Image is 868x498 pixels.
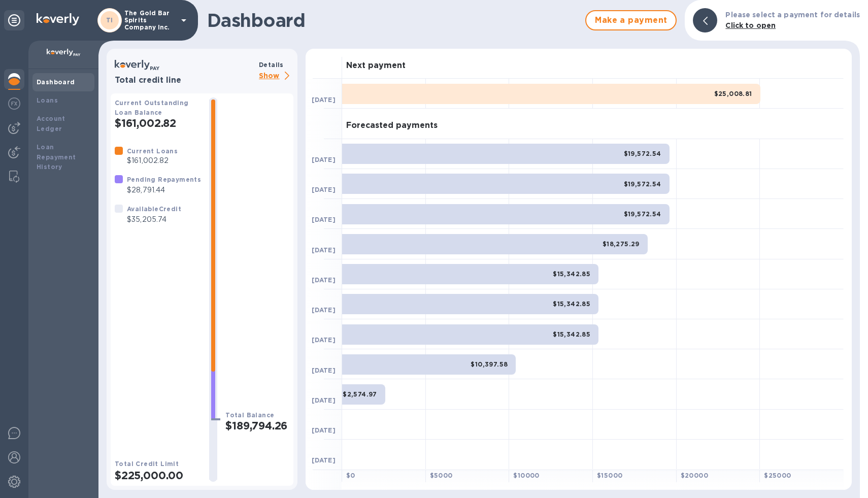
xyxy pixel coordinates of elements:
[225,411,274,419] b: Total Balance
[115,117,201,129] h2: $161,002.82
[259,70,293,83] p: Show
[681,472,708,479] b: $ 20000
[207,10,580,31] h1: Dashboard
[312,367,336,374] b: [DATE]
[725,11,860,19] b: Please select a payment for details
[312,186,336,193] b: [DATE]
[312,456,336,464] b: [DATE]
[312,336,336,344] b: [DATE]
[37,13,79,25] img: Logo
[346,61,406,71] h3: Next payment
[312,246,336,254] b: [DATE]
[312,156,336,163] b: [DATE]
[346,472,355,479] b: $ 0
[127,185,201,195] p: $28,791.44
[513,472,539,479] b: $ 10000
[115,99,189,116] b: Current Outstanding Loan Balance
[127,176,201,183] b: Pending Repayments
[624,210,661,218] b: $19,572.54
[37,143,76,171] b: Loan Repayment History
[259,61,284,69] b: Details
[624,150,661,157] b: $19,572.54
[115,76,255,85] h3: Total credit line
[343,390,377,398] b: $2,574.97
[127,214,181,225] p: $35,205.74
[553,270,590,278] b: $15,342.85
[553,300,590,308] b: $15,342.85
[585,10,677,30] button: Make a payment
[597,472,622,479] b: $ 15000
[312,426,336,434] b: [DATE]
[37,96,58,104] b: Loans
[312,96,336,104] b: [DATE]
[603,240,640,248] b: $18,275.29
[115,469,201,482] h2: $225,000.00
[106,16,113,24] b: TI
[127,147,178,155] b: Current Loans
[471,360,508,368] b: $10,397.58
[115,460,179,468] b: Total Credit Limit
[764,472,791,479] b: $ 25000
[4,10,24,30] div: Unpin categories
[725,21,776,29] b: Click to open
[624,180,661,188] b: $19,572.54
[225,419,289,432] h2: $189,794.26
[127,205,181,213] b: Available Credit
[594,14,667,26] span: Make a payment
[124,10,175,31] p: The Gold Bar Spirits Company Inc.
[714,90,752,97] b: $25,008.81
[312,216,336,223] b: [DATE]
[37,115,65,132] b: Account Ledger
[553,330,590,338] b: $15,342.85
[430,472,453,479] b: $ 5000
[37,78,75,86] b: Dashboard
[312,306,336,314] b: [DATE]
[346,121,438,130] h3: Forecasted payments
[127,155,178,166] p: $161,002.82
[312,396,336,404] b: [DATE]
[8,97,20,110] img: Foreign exchange
[312,276,336,284] b: [DATE]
